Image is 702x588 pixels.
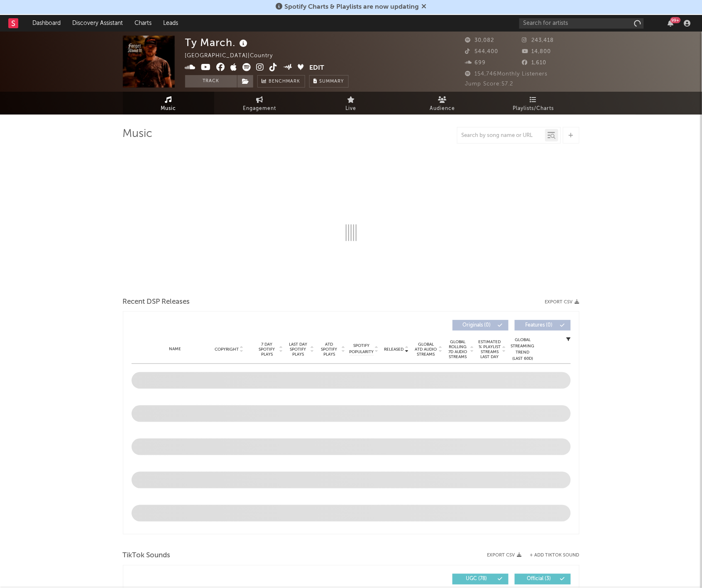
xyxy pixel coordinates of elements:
[487,553,522,558] button: Export CSV
[511,337,536,362] div: Global Streaming Trend (Last 60D)
[320,79,344,84] span: Summary
[447,339,470,359] span: Global Rolling 7D Audio Streams
[457,132,545,139] input: Search by song name or URL
[415,342,438,357] span: Global ATD Audio Streams
[269,77,301,87] span: Benchmark
[520,323,558,328] span: Features ( 0 )
[287,342,309,357] span: Last Day Spotify Plays
[430,104,455,114] span: Audience
[157,15,184,32] a: Leads
[66,15,129,32] a: Discovery Assistant
[309,75,349,88] button: Summary
[515,574,571,585] button: Official(3)
[256,342,278,357] span: 7 Day Spotify Plays
[488,92,580,115] a: Playlists/Charts
[453,574,509,585] button: UGC(78)
[465,38,494,43] span: 30,082
[465,71,548,77] span: 154,746 Monthly Listeners
[397,92,488,115] a: Audience
[185,51,283,61] div: [GEOGRAPHIC_DATA] | Country
[453,320,509,331] button: Originals(0)
[306,92,397,115] a: Live
[515,320,571,331] button: Features(0)
[522,554,580,558] button: + Add TikTok Sound
[123,551,171,561] span: TikTok Sounds
[346,104,357,114] span: Live
[522,38,554,43] span: 243,418
[458,323,496,328] span: Originals ( 0 )
[27,15,66,32] a: Dashboard
[519,18,644,29] input: Search for artists
[479,339,501,359] span: Estimated % Playlist Streams Last Day
[465,81,514,87] span: Jump Score: 57.2
[309,63,324,73] button: Edit
[530,554,580,558] button: + Add TikTok Sound
[214,92,306,115] a: Engagement
[458,577,496,582] span: UGC ( 78 )
[545,300,580,305] button: Export CSV
[421,4,426,10] span: Dismiss
[257,75,305,88] a: Benchmark
[123,92,214,115] a: Music
[243,104,276,114] span: Engagement
[520,577,558,582] span: Official ( 3 )
[148,346,203,352] div: Name
[129,15,157,32] a: Charts
[123,297,190,307] span: Recent DSP Releases
[668,20,674,27] button: 99+
[185,36,250,49] div: Ty March.
[465,60,486,66] span: 699
[384,347,404,352] span: Released
[161,104,176,114] span: Music
[670,17,681,23] div: 99 +
[349,343,374,355] span: Spotify Popularity
[465,49,499,54] span: 544,400
[522,49,551,54] span: 14,800
[215,347,239,352] span: Copyright
[513,104,554,114] span: Playlists/Charts
[185,75,237,88] button: Track
[522,60,547,66] span: 1,610
[318,342,340,357] span: ATD Spotify Plays
[284,4,419,10] span: Spotify Charts & Playlists are now updating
